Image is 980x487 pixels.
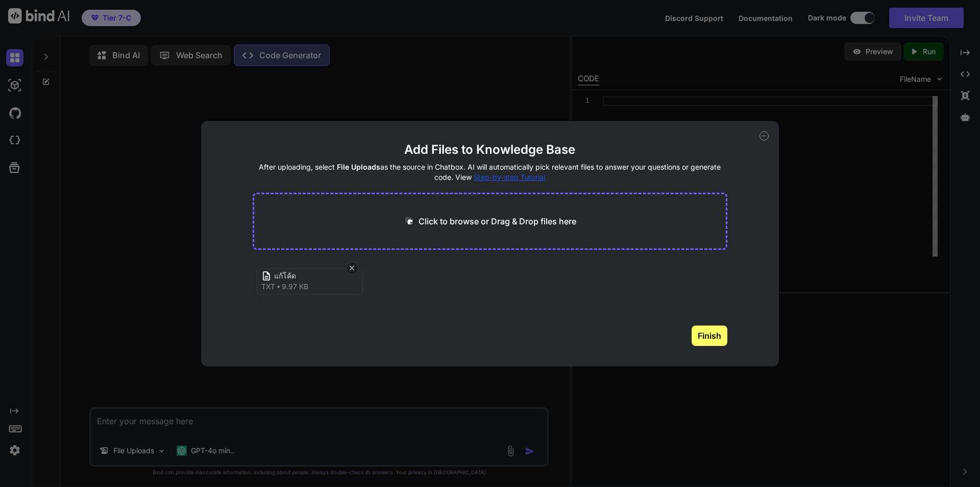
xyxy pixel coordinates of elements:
span: txt [261,282,275,292]
h4: After uploading, select as the source in Chatbox. AI will automatically pick relevant files to an... [253,162,728,182]
span: Step-by-step Tutorial [474,173,545,181]
h2: Add Files to Knowledge Base [253,142,728,158]
span: 9.97 KB [282,282,308,292]
span: แก้โค้ด [274,271,356,282]
span: File Uploads [337,163,380,171]
p: Click to browse or Drag & Drop files here [419,215,576,227]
